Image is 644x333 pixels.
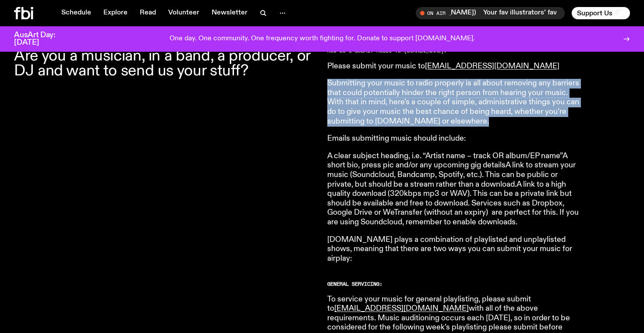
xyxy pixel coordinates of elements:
[134,7,161,19] a: Read
[327,235,580,264] p: [DOMAIN_NAME] plays a combination of playlisted and unplaylisted shows, meaning that there are tw...
[163,7,205,19] a: Volunteer
[98,7,133,19] a: Explore
[14,49,317,78] p: Are you a musician, in a band, a producer, or DJ and want to send us your stuff?
[56,7,96,19] a: Schedule
[327,152,580,227] p: A clear subject heading, i.e. “Artist name – track OR album/EP name”A short bio, press pic and/or...
[327,280,382,287] strong: GENERAL SERVICING:
[170,35,475,43] p: One day. One community. One frequency worth fighting for. Donate to support [DOMAIN_NAME].
[577,9,612,17] span: Support Us
[327,79,580,126] p: Submitting your music to radio properly is all about removing any barriers that could potentially...
[206,7,253,19] a: Newsletter
[14,32,70,46] h3: AusArt Day: [DATE]
[572,7,630,19] button: Support Us
[425,62,559,70] a: [EMAIL_ADDRESS][DOMAIN_NAME]
[334,305,469,312] a: [EMAIL_ADDRESS][DOMAIN_NAME]
[416,7,565,19] button: On AirYour fav illustrators’ fav illustrator! ([PERSON_NAME])Your fav illustrators’ fav illustrat...
[327,134,580,144] p: Emails submitting music should include:
[327,49,580,53] h2: HOW DO I SUBMIT MUSIC TO [DOMAIN_NAME]?
[327,62,580,71] p: Please submit your music to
